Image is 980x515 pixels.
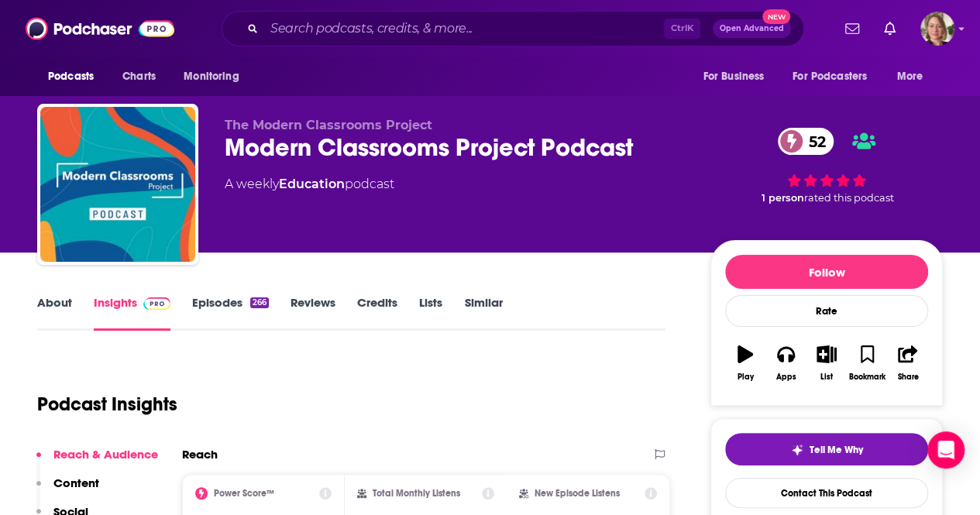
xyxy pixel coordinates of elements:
[782,62,889,91] button: open menu
[94,295,170,331] a: InsightsPodchaser Pro
[225,118,432,132] span: The Modern Classrooms Project
[37,295,72,331] a: About
[920,12,954,46] button: Show profile menu
[184,66,239,88] span: Monitoring
[725,433,928,465] button: tell me why sparkleTell Me Why
[664,19,700,39] span: Ctrl K
[279,177,345,191] a: Education
[143,297,170,310] img: Podchaser Pro
[419,295,442,331] a: Lists
[738,373,754,382] div: Play
[225,175,394,194] div: A weekly podcast
[37,393,177,416] h1: Podcast Insights
[37,62,114,91] button: open menu
[535,488,620,499] h2: New Episode Listens
[849,373,885,382] div: Bookmark
[886,62,943,91] button: open menu
[765,335,806,391] button: Apps
[36,476,99,504] button: Content
[703,66,764,88] span: For Business
[250,297,269,308] div: 266
[357,295,397,331] a: Credits
[464,295,502,331] a: Similar
[920,12,954,46] span: Logged in as AriFortierPr
[182,447,218,462] h2: Reach
[373,488,460,499] h2: Total Monthly Listens
[36,447,158,476] button: Reach & Audience
[720,25,784,33] span: Open Advanced
[804,192,894,204] span: rated this podcast
[847,335,887,391] button: Bookmark
[791,444,803,456] img: tell me why sparkle
[793,128,834,155] span: 52
[878,15,902,42] a: Show notifications dropdown
[820,373,833,382] div: List
[48,66,94,88] span: Podcasts
[222,11,804,46] div: Search podcasts, credits, & more...
[839,15,865,42] a: Show notifications dropdown
[762,192,804,204] span: 1 person
[710,118,943,214] div: 52 1 personrated this podcast
[291,295,335,331] a: Reviews
[214,488,274,499] h2: Power Score™
[776,373,796,382] div: Apps
[725,255,928,289] button: Follow
[927,431,965,469] div: Open Intercom Messenger
[692,62,783,91] button: open menu
[173,62,259,91] button: open menu
[26,14,174,43] img: Podchaser - Follow, Share and Rate Podcasts
[725,335,765,391] button: Play
[192,295,269,331] a: Episodes266
[713,19,791,38] button: Open AdvancedNew
[897,373,918,382] div: Share
[793,66,867,88] span: For Podcasters
[112,62,165,91] a: Charts
[810,444,863,456] span: Tell Me Why
[122,66,156,88] span: Charts
[725,478,928,508] a: Contact This Podcast
[920,12,954,46] img: User Profile
[725,295,928,327] div: Rate
[778,128,834,155] a: 52
[888,335,928,391] button: Share
[806,335,847,391] button: List
[762,9,790,24] span: New
[264,16,664,41] input: Search podcasts, credits, & more...
[40,107,195,262] img: Modern Classrooms Project Podcast
[53,476,99,490] p: Content
[53,447,158,462] p: Reach & Audience
[897,66,923,88] span: More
